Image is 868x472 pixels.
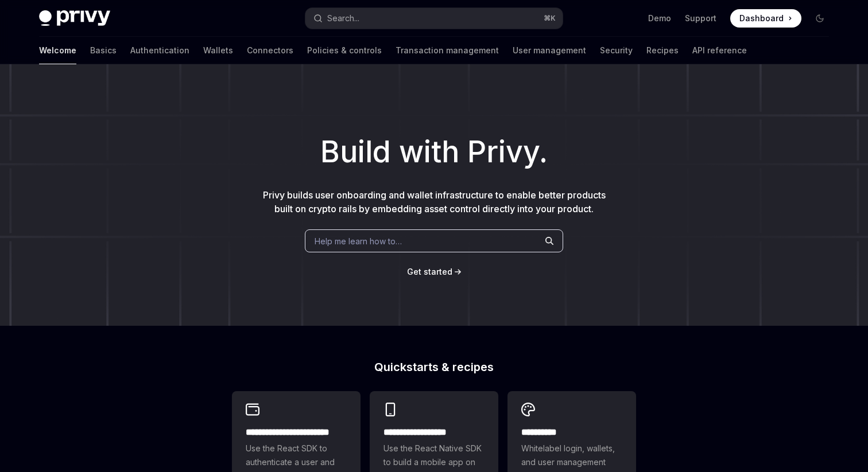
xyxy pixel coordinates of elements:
[692,37,747,64] a: API reference
[90,37,117,64] a: Basics
[203,37,233,64] a: Wallets
[247,37,293,64] a: Connectors
[18,130,850,174] h1: Build with Privy.
[685,13,716,24] a: Support
[600,37,633,64] a: Security
[39,10,110,26] img: dark logo
[513,37,586,64] a: User management
[263,189,606,214] span: Privy builds user onboarding and wallet infrastructure to enable better products built on crypto ...
[811,9,829,28] button: Toggle dark mode
[407,266,452,278] a: Get started
[130,37,189,64] a: Authentication
[396,37,499,64] a: Transaction management
[327,11,359,25] div: Search...
[648,13,671,24] a: Demo
[232,361,636,373] h2: Quickstarts & recipes
[544,14,556,23] span: ⌘ K
[307,37,382,64] a: Policies & controls
[315,235,402,247] span: Help me learn how to…
[407,267,452,276] span: Get started
[739,13,784,24] span: Dashboard
[730,9,801,28] a: Dashboard
[646,37,679,64] a: Recipes
[305,8,563,29] button: Search...⌘K
[39,37,76,64] a: Welcome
